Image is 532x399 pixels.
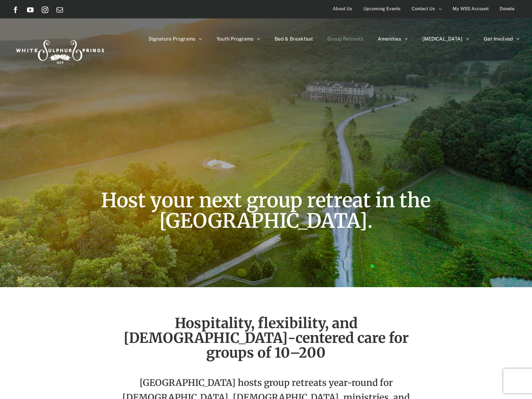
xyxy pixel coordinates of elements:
span: Bed & Breakfast [275,36,313,41]
a: [MEDICAL_DATA] [422,18,469,59]
a: Facebook [12,7,19,13]
span: Donate [500,3,514,15]
a: Youth Programs [216,18,260,59]
a: Group Retreats [327,18,363,59]
a: Amenities [378,18,408,59]
a: Instagram [42,7,48,13]
a: Bed & Breakfast [275,18,313,59]
span: Group Retreats [327,36,363,41]
a: Get Involved [484,18,520,59]
nav: Main Menu [149,18,520,59]
span: Amenities [378,36,401,41]
span: Upcoming Events [363,3,401,15]
span: My WSS Account [453,3,489,15]
a: YouTube [27,7,34,13]
span: Get Involved [484,36,513,41]
h2: Hospitality, flexibility, and [DEMOGRAPHIC_DATA]-centered care for groups of 10–200 [118,316,414,360]
span: About Us [333,3,352,15]
span: [MEDICAL_DATA] [422,36,462,41]
span: Contact Us [412,3,435,15]
a: Signature Programs [149,18,202,59]
img: White Sulphur Springs Logo [12,31,106,70]
a: Email [56,7,63,13]
span: Youth Programs [216,36,253,41]
span: Signature Programs [149,36,195,41]
span: Host your next group retreat in the [GEOGRAPHIC_DATA]. [101,188,431,233]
